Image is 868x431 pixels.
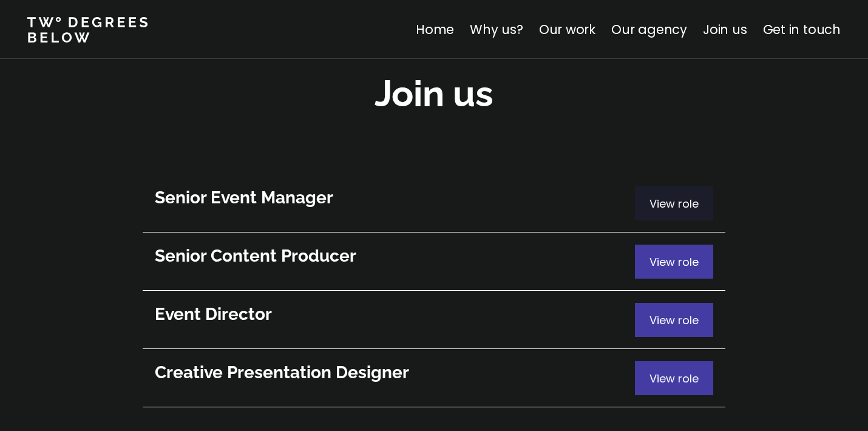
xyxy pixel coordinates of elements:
a: View role [143,232,725,291]
a: Why us? [470,21,523,38]
span: View role [649,254,699,270]
h3: Senior Event Manager [155,186,635,209]
span: View role [649,196,699,211]
h3: Senior Content Producer [155,245,635,268]
a: Get in touch [763,21,841,38]
h3: Creative Presentation Designer [155,361,635,384]
a: Our agency [611,21,687,38]
a: Home [416,21,454,38]
a: View role [143,291,725,349]
a: Our work [539,21,595,38]
span: View role [649,313,699,328]
span: View role [649,371,699,386]
a: View role [143,174,725,232]
a: Join us [703,21,747,38]
h2: Join us [375,69,493,118]
h3: Event Director [155,303,635,326]
a: View role [143,349,725,407]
